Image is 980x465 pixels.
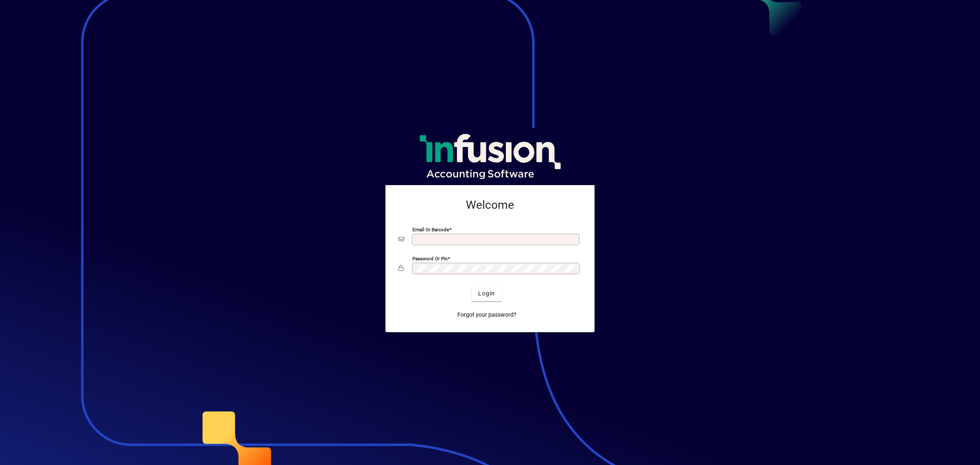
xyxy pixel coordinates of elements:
span: Login [478,289,495,298]
mat-label: Email or Barcode [412,226,449,232]
a: Forgot your password? [454,308,520,322]
h2: Welcome [399,198,581,212]
span: Forgot your password? [457,311,517,319]
button: Login [472,286,501,301]
mat-label: Password or Pin [412,255,448,261]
